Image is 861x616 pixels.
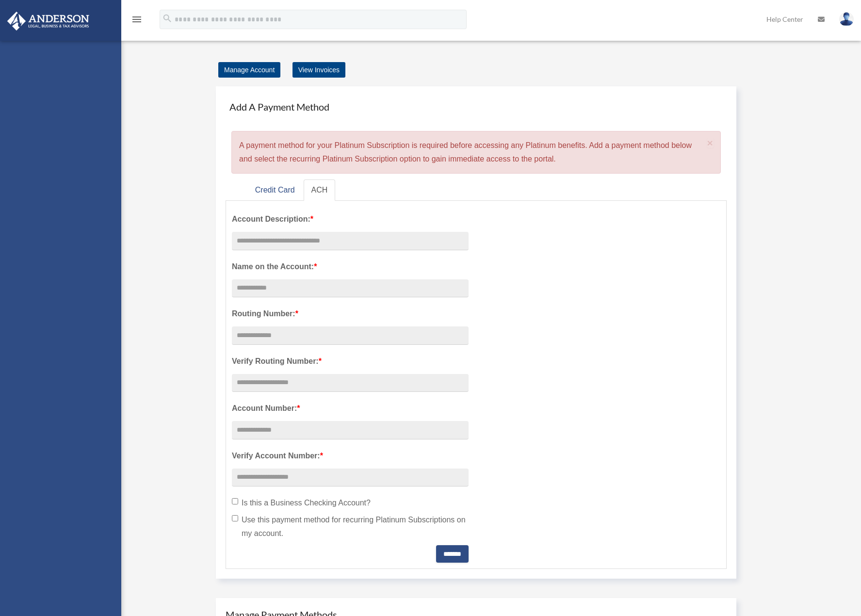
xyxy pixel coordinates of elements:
a: Manage Account [218,62,280,78]
img: User Pic [839,12,854,26]
label: Account Description: [232,212,469,226]
label: Is this a Business Checking Account? [232,496,469,510]
label: Account Number: [232,402,469,415]
button: Close [707,138,714,148]
input: Use this payment method for recurring Platinum Subscriptions on my account. [232,515,238,521]
input: Is this a Business Checking Account? [232,498,238,504]
label: Use this payment method for recurring Platinum Subscriptions on my account. [232,513,469,540]
a: Credit Card [247,179,303,201]
span: × [707,137,714,148]
a: View Invoices [292,62,345,78]
i: menu [131,14,143,25]
label: Routing Number: [232,307,469,321]
label: Verify Account Number: [232,449,469,463]
div: A payment method for your Platinum Subscription is required before accessing any Platinum benefit... [231,131,721,174]
label: Name on the Account: [232,260,469,274]
h4: Add A Payment Method [226,96,727,117]
img: Anderson Advisors Platinum Portal [4,12,92,31]
a: ACH [304,179,336,201]
i: search [162,13,173,24]
a: menu [131,17,143,25]
label: Verify Routing Number: [232,355,469,368]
